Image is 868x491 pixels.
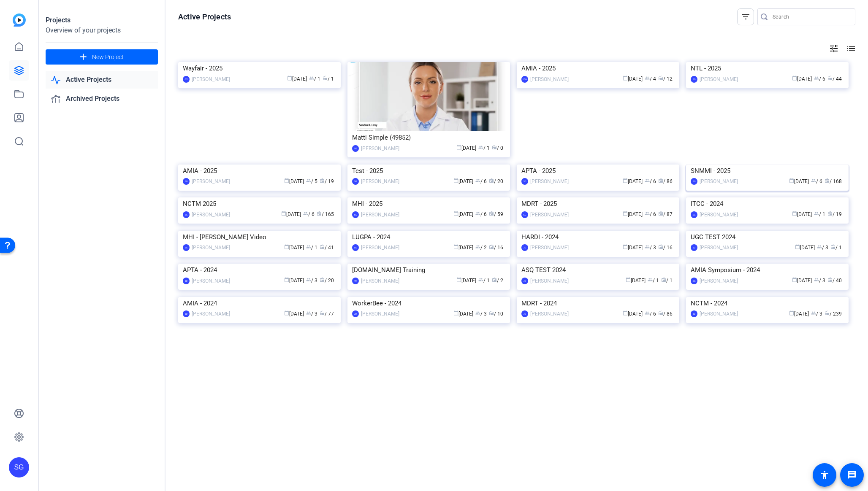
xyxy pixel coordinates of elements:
[352,297,505,310] div: WorkerBee - 2024
[700,243,738,252] div: [PERSON_NAME]
[46,25,158,35] div: Overview of your projects
[287,76,292,81] span: calendar_today
[352,310,359,317] div: JD
[306,311,317,317] span: / 3
[741,12,751,22] mat-icon: filter_list
[648,277,653,282] span: group
[453,245,473,251] span: [DATE]
[792,211,812,217] span: [DATE]
[658,211,663,216] span: radio
[623,211,628,216] span: calendar_today
[352,131,505,144] div: Matti Simple (49852)
[183,62,336,75] div: Wayfair - 2025
[811,178,816,183] span: group
[521,165,675,177] div: APTA - 2025
[845,43,855,54] mat-icon: list
[475,244,480,249] span: group
[475,245,487,251] span: / 2
[478,145,483,150] span: group
[789,178,809,184] span: [DATE]
[284,277,289,282] span: calendar_today
[521,310,528,317] div: JD
[827,277,833,282] span: radio
[192,310,230,318] div: [PERSON_NAME]
[489,178,503,184] span: / 20
[320,244,325,249] span: radio
[530,75,569,84] div: [PERSON_NAME]
[789,310,794,316] span: calendar_today
[814,211,825,217] span: / 1
[183,76,190,83] div: GV
[700,310,738,318] div: [PERSON_NAME]
[317,211,322,216] span: radio
[13,13,26,27] img: blue-gradient.svg
[352,145,359,152] div: SG
[814,278,825,283] span: / 3
[284,244,289,249] span: calendar_today
[645,178,650,183] span: group
[309,76,314,81] span: group
[623,310,628,316] span: calendar_today
[830,244,835,249] span: radio
[475,178,480,183] span: group
[691,244,697,251] div: JD
[661,277,666,282] span: radio
[792,277,797,282] span: calendar_today
[478,145,490,151] span: / 1
[658,310,663,316] span: radio
[825,311,842,317] span: / 239
[475,311,487,317] span: / 3
[691,76,697,83] div: SG
[623,178,643,184] span: [DATE]
[492,145,503,151] span: / 0
[361,177,399,186] div: [PERSON_NAME]
[825,178,842,184] span: / 168
[645,211,656,217] span: / 6
[287,76,307,82] span: [DATE]
[829,43,839,54] mat-icon: tune
[691,62,844,75] div: NTL - 2025
[814,211,819,216] span: group
[827,211,842,217] span: / 19
[475,178,487,184] span: / 6
[489,211,494,216] span: radio
[691,178,697,185] div: SG
[475,211,487,217] span: / 6
[281,211,286,216] span: calendar_today
[827,76,842,82] span: / 44
[183,211,190,218] div: SG
[530,310,569,318] div: [PERSON_NAME]
[691,310,697,317] div: JD
[691,278,697,284] div: SG
[309,76,320,82] span: / 1
[623,178,628,183] span: calendar_today
[489,245,503,251] span: / 16
[9,457,29,478] div: SG
[352,244,359,251] div: SG
[453,244,458,249] span: calendar_today
[183,264,336,276] div: APTA - 2024
[530,277,569,285] div: [PERSON_NAME]
[658,76,663,81] span: radio
[827,211,833,216] span: radio
[183,297,336,310] div: AMIA - 2024
[352,197,505,210] div: MHI - 2025
[306,278,317,283] span: / 3
[795,245,815,251] span: [DATE]
[645,76,650,81] span: group
[521,297,675,310] div: MDRT - 2024
[658,244,663,249] span: radio
[361,243,399,252] div: [PERSON_NAME]
[827,278,842,283] span: / 40
[645,178,656,184] span: / 6
[192,210,230,219] div: [PERSON_NAME]
[492,278,503,283] span: / 2
[306,277,311,282] span: group
[700,210,738,219] div: [PERSON_NAME]
[658,245,673,251] span: / 16
[352,178,359,185] div: SG
[811,311,822,317] span: / 3
[691,264,844,276] div: AMIA Symposium - 2024
[700,277,738,285] div: [PERSON_NAME]
[847,470,857,480] mat-icon: message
